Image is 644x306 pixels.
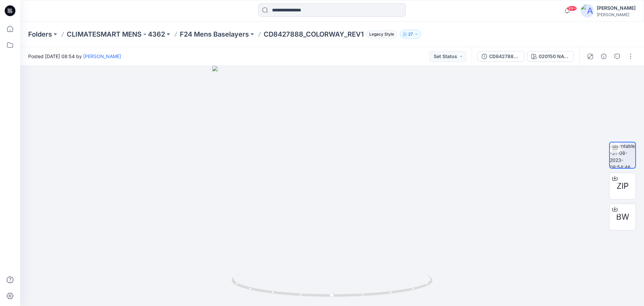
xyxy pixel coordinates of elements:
button: Details [598,51,609,62]
div: 020150 NAVY BLAZER [539,53,570,60]
button: 27 [400,30,421,39]
a: Folders [28,30,52,39]
div: [PERSON_NAME] [597,4,636,12]
span: Posted [DATE] 08:54 by [28,53,121,60]
button: 020150 NAVY BLAZER [527,51,574,62]
div: CD8427888_COLORWAY_REV1 [489,53,520,60]
a: CLIMATESMART MENS - 4362 [67,30,165,39]
button: CD8427888_COLORWAY_REV1 [477,51,524,62]
span: ZIP [616,180,629,192]
span: 99+ [567,6,577,11]
p: 27 [408,31,413,38]
a: [PERSON_NAME] [83,53,121,59]
img: turntable-31-08-2023-08:54:46 [610,142,635,168]
button: Legacy Style [364,30,397,39]
span: Legacy Style [366,30,397,38]
a: F24 Mens Baselayers [180,30,249,39]
p: CD8427888_COLORWAY_REV1 [264,30,364,39]
span: BW [616,211,629,223]
img: avatar [581,4,594,17]
div: [PERSON_NAME] [597,12,636,17]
